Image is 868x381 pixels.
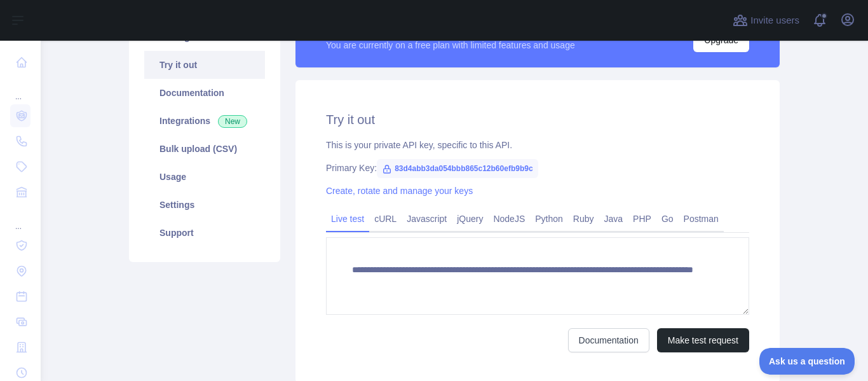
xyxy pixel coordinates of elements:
[530,209,568,229] a: Python
[326,209,369,229] a: Live test
[377,159,538,178] span: 83d4abb3da054bbb865c12b60efb9b9c
[326,39,575,52] div: You are currently on a free plan with limited features and usage
[326,111,749,128] h2: Try it out
[599,209,628,229] a: Java
[369,209,402,229] a: cURL
[568,328,649,352] a: Documentation
[144,51,265,79] a: Try it out
[326,186,473,196] a: Create, rotate and manage your keys
[144,79,265,107] a: Documentation
[750,13,799,28] span: Invite users
[10,76,31,102] div: ...
[657,328,749,352] button: Make test request
[656,209,679,229] a: Go
[144,163,265,191] a: Usage
[628,209,656,229] a: PHP
[568,209,599,229] a: Ruby
[144,219,265,247] a: Support
[144,135,265,163] a: Bulk upload (CSV)
[730,10,802,31] button: Invite users
[679,209,724,229] a: Postman
[759,348,855,375] iframe: Toggle Customer Support
[326,162,749,174] div: Primary Key:
[218,115,247,128] span: New
[488,209,530,229] a: NodeJS
[10,206,31,232] div: ...
[326,139,749,151] div: This is your private API key, specific to this API.
[144,191,265,219] a: Settings
[402,209,452,229] a: Javascript
[144,107,265,135] a: Integrations New
[452,209,488,229] a: jQuery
